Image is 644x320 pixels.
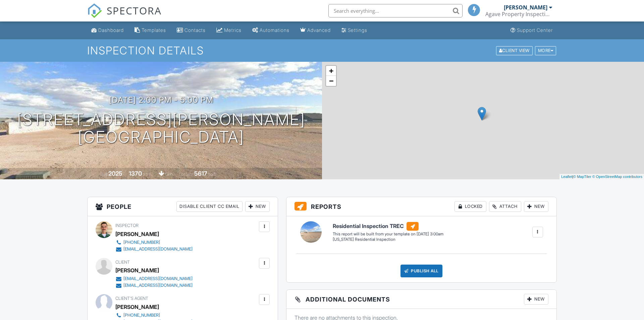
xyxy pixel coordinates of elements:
div: Agave Property Inspections, PLLC [485,11,552,17]
span: Client's Agent [115,296,148,301]
div: [PERSON_NAME] [504,4,547,11]
span: Client [115,260,130,265]
div: Locked [454,201,486,212]
div: [EMAIL_ADDRESS][DOMAIN_NAME] [123,276,193,281]
div: [EMAIL_ADDRESS][DOMAIN_NAME] [123,283,193,288]
a: Advanced [298,24,333,37]
a: © MapTiler [573,175,591,179]
a: SPECTORA [87,9,162,23]
div: Disable Client CC Email [176,201,243,212]
div: 5617 [194,170,207,177]
div: | [559,174,644,180]
a: Zoom in [326,66,336,76]
a: Templates [132,24,169,37]
a: Zoom out [326,76,336,86]
h6: Residential Inspection TREC [333,222,443,231]
a: [EMAIL_ADDRESS][DOMAIN_NAME] [115,246,193,253]
div: This report will be built from your template on [DATE] 3:00am [333,231,443,237]
a: Contacts [174,24,208,37]
img: The Best Home Inspection Software - Spectora [87,3,102,18]
a: [PHONE_NUMBER] [115,239,193,246]
a: [EMAIL_ADDRESS][DOMAIN_NAME] [115,275,193,282]
div: [PERSON_NAME] [115,229,159,239]
div: New [524,294,548,305]
div: Advanced [307,27,331,33]
h3: People [88,197,278,216]
div: Settings [348,27,367,33]
div: Publish All [400,265,442,277]
span: SPECTORA [107,3,162,17]
div: 2025 [108,170,122,177]
a: © OpenStreetMap contributors [592,175,642,179]
div: [PERSON_NAME] [115,265,159,275]
div: 1370 [129,170,142,177]
h3: Additional Documents [286,290,556,309]
div: New [524,201,548,212]
span: Inspector [115,223,139,228]
h3: [DATE] 2:00 pm - 5:00 pm [109,95,213,104]
h1: [STREET_ADDRESS][PERSON_NAME] [GEOGRAPHIC_DATA] [17,111,305,146]
span: Lot Size [179,172,193,177]
a: [EMAIL_ADDRESS][DOMAIN_NAME] [115,282,193,289]
span: sq.ft. [208,172,217,177]
div: Client View [496,46,533,55]
a: [PHONE_NUMBER] [115,312,193,319]
h3: Reports [286,197,556,216]
div: Automations [260,27,289,33]
div: Dashboard [98,27,124,33]
div: New [245,201,270,212]
div: [US_STATE] Residential Inspection [333,237,443,242]
div: Support Center [517,27,553,33]
span: Built [100,172,107,177]
h1: Inspection Details [87,45,557,56]
a: Client View [495,48,534,53]
span: slab [165,172,173,177]
a: Dashboard [89,24,126,37]
div: Templates [142,27,166,33]
a: Support Center [508,24,555,37]
div: [PHONE_NUMBER] [123,313,160,318]
input: Search everything... [328,4,463,17]
div: Metrics [224,27,241,33]
div: More [535,46,556,55]
a: Metrics [214,24,244,37]
div: Contacts [184,27,206,33]
a: Settings [339,24,370,37]
div: Attach [489,201,521,212]
a: Leaflet [561,175,572,179]
a: [PERSON_NAME] [115,302,159,312]
div: [PHONE_NUMBER] [123,240,160,245]
div: [EMAIL_ADDRESS][DOMAIN_NAME] [123,246,193,252]
span: sq. ft. [143,172,152,177]
a: Automations (Basic) [250,24,292,37]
